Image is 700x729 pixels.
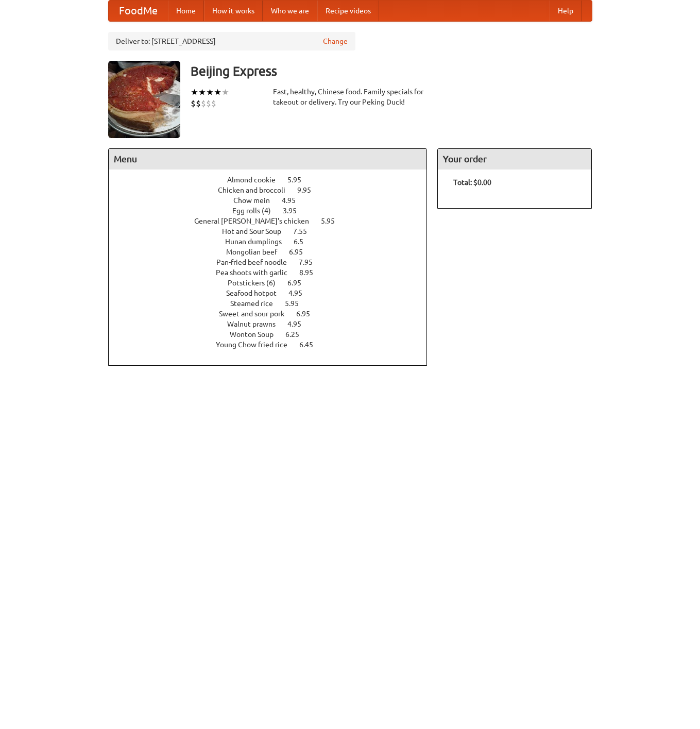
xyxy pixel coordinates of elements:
li: $ [191,98,196,109]
span: 9.95 [297,186,321,194]
a: Seafood hotpot 4.95 [226,289,321,297]
span: General [PERSON_NAME]'s chicken [194,217,319,225]
a: Who we are [263,1,317,21]
span: Chicken and broccoli [218,186,296,194]
div: Deliver to: [STREET_ADDRESS] [108,32,355,50]
a: Wonton Soup 6.25 [230,330,318,338]
span: 4.95 [287,320,312,328]
a: Recipe videos [317,1,379,21]
a: Pea shoots with garlic 8.95 [216,268,332,277]
li: $ [211,98,216,109]
a: Chicken and broccoli 9.95 [218,186,330,194]
li: ★ [221,87,229,98]
a: Home [168,1,204,21]
img: angular.jpg [108,61,180,138]
span: Mongolian beef [226,248,287,256]
a: Walnut prawns 4.95 [227,320,320,328]
span: 6.95 [296,310,320,318]
span: Sweet and sour pork [219,310,295,318]
span: 6.45 [299,341,323,349]
span: Hunan dumplings [225,238,292,246]
a: Pan-fried beef noodle 7.95 [216,258,332,266]
a: Almond cookie 5.95 [227,176,320,184]
span: 4.95 [288,289,313,297]
li: ★ [198,87,206,98]
span: Pan-fried beef noodle [216,258,297,266]
span: Wonton Soup [230,330,284,338]
div: Fast, healthy, Chinese food. Family specials for takeout or delivery. Try our Peking Duck! [273,87,428,107]
a: General [PERSON_NAME]'s chicken 5.95 [194,217,354,225]
a: Change [323,36,348,46]
span: Egg rolls (4) [232,207,281,215]
li: $ [201,98,206,109]
a: Hunan dumplings 6.5 [225,238,322,246]
span: Potstickers (6) [228,279,286,287]
span: 6.95 [289,248,313,256]
li: ★ [214,87,221,98]
span: 6.95 [287,279,312,287]
a: Mongolian beef 6.95 [226,248,322,256]
a: Egg rolls (4) 3.95 [232,207,316,215]
span: Chow mein [233,196,280,205]
span: 6.5 [294,238,314,246]
span: 7.55 [293,227,317,235]
li: $ [196,98,201,109]
a: Young Chow fried rice 6.45 [216,341,332,349]
span: Pea shoots with garlic [216,268,298,277]
li: ★ [206,87,214,98]
h3: Beijing Express [191,61,592,81]
a: Help [550,1,582,21]
a: FoodMe [109,1,168,21]
b: Total: $0.00 [453,178,491,187]
h4: Menu [109,149,427,169]
span: Hot and Sour Soup [222,227,292,235]
a: Hot and Sour Soup 7.55 [222,227,326,235]
span: 8.95 [299,268,323,277]
li: $ [206,98,211,109]
li: ★ [191,87,198,98]
span: 5.95 [321,217,345,225]
a: How it works [204,1,263,21]
span: 5.95 [285,299,309,308]
span: 5.95 [287,176,312,184]
span: Almond cookie [227,176,286,184]
span: 4.95 [282,196,306,205]
a: Potstickers (6) 6.95 [228,279,320,287]
span: Seafood hotpot [226,289,287,297]
span: Walnut prawns [227,320,286,328]
span: Steamed rice [230,299,283,308]
span: Young Chow fried rice [216,341,298,349]
span: 6.25 [285,330,310,338]
a: Sweet and sour pork 6.95 [219,310,329,318]
a: Steamed rice 5.95 [230,299,318,308]
h4: Your order [438,149,591,169]
span: 3.95 [283,207,307,215]
a: Chow mein 4.95 [233,196,315,205]
span: 7.95 [299,258,323,266]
